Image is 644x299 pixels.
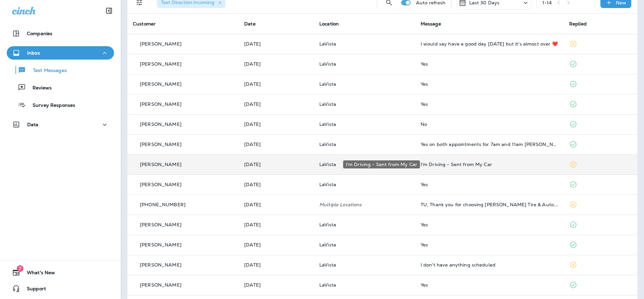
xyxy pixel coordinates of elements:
[319,101,336,107] span: LaVista
[7,98,114,112] button: Survey Responses
[421,222,558,227] div: Yes
[421,182,558,187] div: Yes
[319,222,336,228] span: LaVista
[244,142,309,147] p: Sep 7, 2025 10:48 AM
[20,286,46,294] span: Support
[244,282,309,288] p: Aug 27, 2025 10:47 AM
[244,262,309,268] p: Aug 27, 2025 12:56 PM
[7,266,114,279] button: 7What's New
[17,265,23,272] span: 7
[421,282,558,288] div: Yes
[27,50,40,56] p: Inbox
[319,121,336,127] span: LaVista
[7,80,114,94] button: Reviews
[244,222,309,227] p: Sep 2, 2025 11:28 AM
[244,21,256,27] span: Date
[26,102,75,109] p: Survey Responses
[319,161,336,167] span: LaVista
[421,202,558,207] div: TU, Thank you for choosing Jensen Tire & Auto. Please approve initial work order estimate in the ...
[421,142,558,147] div: Yes on both appointments for 7am and 11am John.
[27,122,39,127] p: Data
[140,61,181,67] p: [PERSON_NAME]
[421,162,558,167] div: I'm Driving - Sent from My Car
[569,21,587,27] span: Replied
[140,282,181,288] p: [PERSON_NAME]
[140,101,181,107] p: [PERSON_NAME]
[140,202,185,207] p: [PHONE_NUMBER]
[319,141,336,147] span: LaVista
[244,122,309,127] p: Sep 7, 2025 01:07 PM
[421,21,441,27] span: Message
[421,61,558,67] div: Yes
[26,85,52,91] p: Reviews
[7,27,114,40] button: Companies
[7,282,114,295] button: Support
[133,21,156,27] span: Customer
[140,162,181,167] p: [PERSON_NAME]
[319,282,336,288] span: LaVista
[421,81,558,87] div: Yes
[421,262,558,268] div: I don't have anything scheduled
[140,182,181,187] p: [PERSON_NAME]
[7,46,114,60] button: Inbox
[244,81,309,87] p: Sep 10, 2025 10:32 AM
[140,122,181,127] p: [PERSON_NAME]
[319,61,336,67] span: LaVista
[421,101,558,107] div: Yes
[319,202,410,207] p: Multiple Locations
[343,160,420,168] div: I'm Driving - Sent from My Car
[244,162,309,167] p: Sep 2, 2025 04:58 PM
[244,41,309,47] p: Sep 15, 2025 08:37 PM
[26,68,67,74] p: Text Messages
[421,242,558,247] div: Yes
[7,118,114,131] button: Data
[319,81,336,87] span: LaVista
[421,41,558,47] div: I would say have a good day today but it's almost over ❤️
[27,31,52,36] p: Companies
[140,81,181,87] p: [PERSON_NAME]
[140,242,181,247] p: [PERSON_NAME]
[319,181,336,188] span: LaVista
[244,61,309,67] p: Sep 11, 2025 09:29 AM
[244,182,309,187] p: Sep 2, 2025 02:11 PM
[319,41,336,47] span: LaVista
[244,242,309,247] p: Sep 2, 2025 09:11 AM
[319,242,336,248] span: LaVista
[319,21,339,27] span: Location
[421,122,558,127] div: No
[244,202,309,207] p: Sep 2, 2025 12:04 PM
[20,270,55,278] span: What's New
[140,222,181,227] p: [PERSON_NAME]
[244,101,309,107] p: Sep 10, 2025 09:02 AM
[140,142,181,147] p: [PERSON_NAME]
[319,262,336,268] span: LaVista
[140,262,181,268] p: [PERSON_NAME]
[140,41,181,47] p: [PERSON_NAME]
[100,4,118,17] button: Collapse Sidebar
[7,63,114,77] button: Text Messages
